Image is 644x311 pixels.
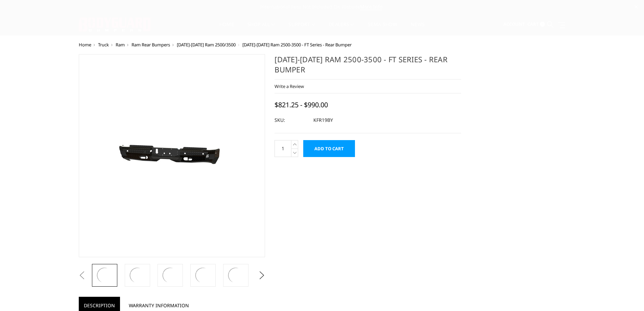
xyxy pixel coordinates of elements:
a: Ram [116,42,125,48]
a: Account [503,15,525,34]
a: Truck [98,42,109,48]
a: More Info [360,3,382,10]
a: Write a Review [275,83,304,89]
dd: KFR19BY [313,114,333,126]
a: Support [288,22,315,35]
dt: SKU: [275,114,308,126]
img: 2019-2025 Ram 2500-3500 - FT Series - Rear Bumper [128,266,147,285]
span: 1 [540,22,545,27]
img: 2019-2025 Ram 2500-3500 - FT Series - Rear Bumper [226,266,245,285]
a: 2019-2025 Ram 2500-3500 - FT Series - Rear Bumper [79,54,265,257]
img: 2019-2025 Ram 2500-3500 - FT Series - Rear Bumper [95,266,114,285]
a: Ram Rear Bumpers [132,42,170,48]
input: Add to Cart [303,140,355,157]
span: Account [503,21,525,27]
a: SEMA Show [368,22,397,35]
a: shop all [247,22,275,35]
a: News [411,22,425,35]
img: 2019-2025 Ram 2500-3500 - FT Series - Rear Bumper [161,266,180,285]
img: 2019-2025 Ram 2500-3500 - FT Series - Rear Bumper [194,266,212,285]
a: Home [79,42,91,48]
img: BODYGUARD BUMPERS [79,17,151,31]
h1: [DATE]-[DATE] Ram 2500-3500 - FT Series - Rear Bumper [275,54,461,80]
a: Cart 1 [527,15,545,34]
button: Previous [77,270,87,281]
a: Dealers [329,22,354,35]
img: 2019-2025 Ram 2500-3500 - FT Series - Rear Bumper [87,115,256,196]
span: $821.25 - $990.00 [275,100,328,109]
a: Home [219,22,234,35]
a: [DATE]-[DATE] Ram 2500/3500 [177,42,236,48]
span: [DATE]-[DATE] Ram 2500-3500 - FT Series - Rear Bumper [242,42,352,48]
span: Cart [527,21,539,27]
button: Next [257,270,267,281]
